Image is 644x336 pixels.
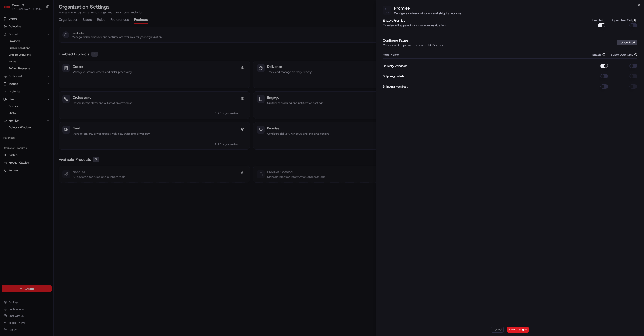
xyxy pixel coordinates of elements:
div: We're available if you need us! [19,45,59,49]
p: Configure delivery windows and shipping options [394,11,461,15]
span: [PERSON_NAME] [13,66,35,70]
label: Enable [592,18,602,22]
a: 📗Knowledge Base [3,94,34,102]
img: 1736555255976-a54dd68f-1ca7-489b-9aae-adbdc363a1c4 [9,67,12,70]
span: [DATE] [16,78,25,81]
div: 💻 [36,96,40,100]
label: Shipping Labels [383,75,404,78]
p: Choose which pages to show within Promise [383,43,443,47]
span: • [36,66,37,70]
label: Enable [592,52,602,57]
img: Liam S. [4,62,11,69]
img: 1736555255976-a54dd68f-1ca7-489b-9aae-adbdc363a1c4 [4,41,12,49]
div: Page Name [383,52,581,57]
img: Nash [4,4,13,13]
label: Super User Only [611,18,633,22]
div: Start new chat [19,41,70,45]
input: Got a question? Start typing here... [11,28,77,32]
img: 1755196953914-cd9d9cba-b7f7-46ee-b6f5-75ff69acacf5 [9,41,17,49]
button: Start new chat [73,42,78,47]
button: Save Changes [507,327,529,333]
label: Configure Pages [383,38,408,43]
span: Knowledge Base [9,96,33,100]
p: Promise will appear in your sidebar navigation [383,23,581,27]
button: Cancel [491,327,504,333]
span: • [14,78,16,81]
span: [DATE] [38,66,47,70]
div: 📗 [4,96,8,100]
h2: Promise [394,5,461,11]
span: API Documentation [40,96,69,100]
span: Pylon [43,106,52,109]
button: See all [66,55,78,60]
label: Shipping Manifest [383,85,408,88]
div: 1 of 3 enabled [617,40,637,45]
label: Enable Promise [383,18,405,23]
label: Super User Only [611,52,633,57]
a: Powered byPylon [30,106,52,109]
label: Delivery Windows [383,64,407,67]
a: 💻API Documentation [34,94,70,102]
p: Welcome 👋 [4,17,78,24]
div: Past conversations [4,56,29,59]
